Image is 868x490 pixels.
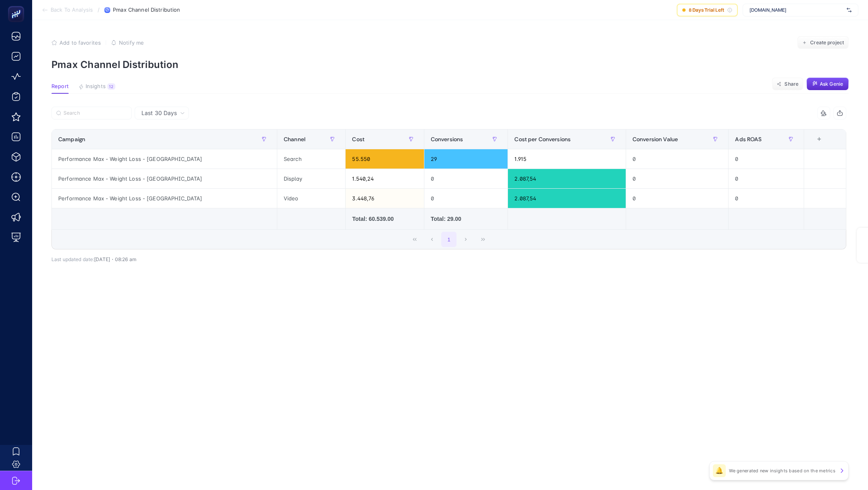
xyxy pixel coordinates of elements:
span: Last updated date: [51,256,94,262]
input: Search [63,110,127,116]
span: [DATE]・08:26 am [94,256,136,262]
div: 0 [729,189,804,208]
div: 1.915 [508,149,626,169]
div: 0 [626,189,728,208]
span: Pmax Channel Distribution [113,7,180,13]
div: 12 [107,83,115,90]
span: Notify me [119,39,144,46]
div: Total: 29.00 [431,215,502,223]
img: svg%3e [847,6,852,14]
span: Share [784,81,798,87]
span: Report [51,83,69,90]
span: Campaign [58,136,85,142]
button: Notify me [111,39,144,46]
span: Ads ROAS [735,136,762,142]
div: + [812,136,827,142]
div: Video [277,189,346,208]
span: 8 Days Trial Left [689,7,724,13]
button: Add to favorites [51,39,101,46]
div: Display [277,169,346,188]
span: [DOMAIN_NAME] [749,7,843,13]
span: Cost per Conversions [514,136,571,142]
div: 0 [729,169,804,188]
span: / [98,6,100,13]
button: Share [772,78,803,91]
div: 29 [424,149,508,169]
div: 0 [626,149,728,169]
div: 55.550 [346,149,424,169]
div: 0 [424,169,508,188]
div: 0 [626,169,728,188]
div: Total: 60.539.00 [352,215,417,223]
div: 2.087,54 [508,189,626,208]
span: Conversion Value [633,136,678,142]
div: 0 [729,149,804,169]
span: Back To Analysis [51,7,93,13]
span: Cost [352,136,364,142]
span: Channel [284,136,305,142]
div: Performance Max - Weight Loss - [GEOGRAPHIC_DATA] [52,149,277,169]
span: Conversions [431,136,463,142]
div: Search [277,149,346,169]
div: Last 30 Days [51,119,846,262]
div: Performance Max - Weight Loss - [GEOGRAPHIC_DATA] [52,169,277,188]
button: Create project [797,36,849,49]
div: 1.540,24 [346,169,424,188]
span: Ask Genie [820,81,843,87]
p: Pmax Channel Distribution [51,59,849,70]
div: 7 items selected [811,136,817,154]
div: 3.448,76 [346,189,424,208]
span: Last 30 Days [141,109,177,117]
span: Add to favorites [59,39,101,46]
div: 0 [424,189,508,208]
span: Create project [810,39,844,46]
button: 1 [441,232,457,247]
div: 2.087,54 [508,169,626,188]
span: Insights [86,83,106,90]
button: Ask Genie [807,78,849,91]
div: Performance Max - Weight Loss - [GEOGRAPHIC_DATA] [52,189,277,208]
